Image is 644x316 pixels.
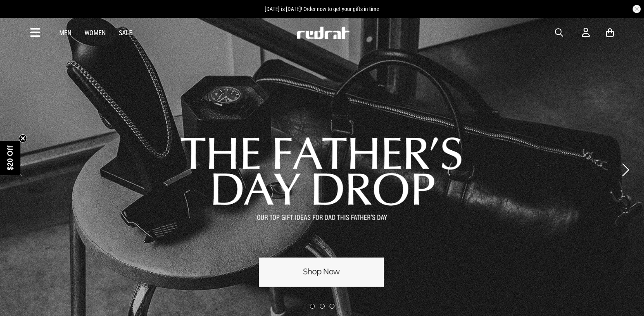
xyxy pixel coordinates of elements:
[19,134,27,142] button: Close teaser
[59,29,71,37] a: Men
[6,145,14,170] span: $20 Off
[296,27,350,39] img: Redrat logo
[119,29,132,37] a: Sale
[265,6,379,12] span: [DATE] is [DATE]! Order now to get your gifts in time
[85,29,106,37] a: Women
[620,161,631,179] button: Next slide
